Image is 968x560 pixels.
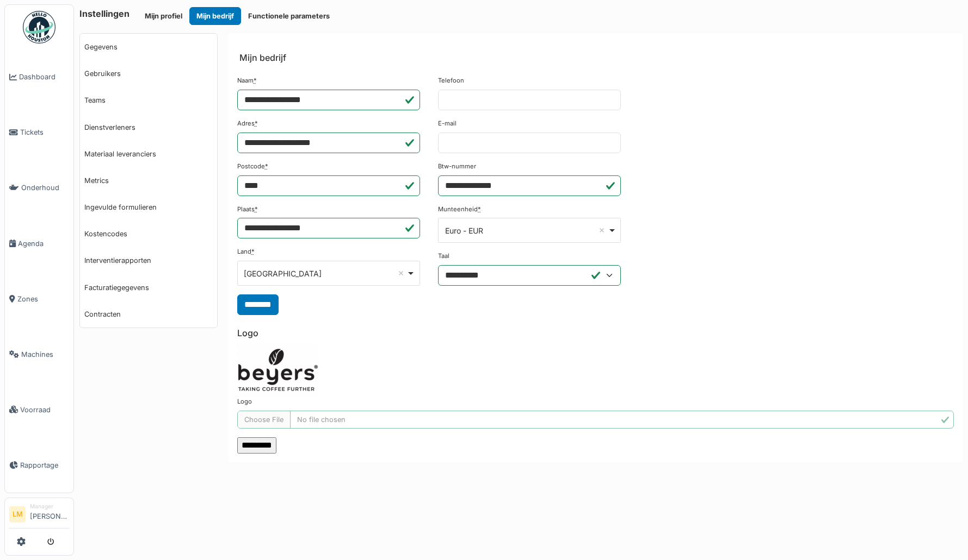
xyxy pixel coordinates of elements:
a: Kostencodes [80,221,217,247]
span: Zones [17,294,69,304]
a: Ingevulde formulieren [80,194,217,221]
h6: Logo [237,328,954,338]
h6: Mijn bedrijf [239,53,286,63]
abbr: Verplicht [255,205,258,213]
a: Machines [5,326,73,382]
label: Naam [237,76,257,85]
div: Manager [30,502,69,511]
a: Gebruikers [80,60,217,87]
span: Rapportage [20,460,69,470]
label: Postcode [237,162,268,171]
label: Land [237,247,255,256]
abbr: Verplicht [251,248,255,255]
a: Contracten [80,301,217,328]
a: Dienstverleners [80,114,217,141]
a: Interventierapporten [80,247,217,274]
a: Tickets [5,105,73,160]
div: [GEOGRAPHIC_DATA] [244,268,406,279]
label: E-mail [438,119,457,128]
abbr: Verplicht [255,119,258,127]
a: Onderhoud [5,160,73,216]
a: LM Manager[PERSON_NAME] [9,502,69,528]
span: Dashboard [19,72,69,82]
a: Zones [5,271,73,326]
abbr: Verplicht [478,205,481,213]
label: Telefoon [438,76,464,85]
a: Agenda [5,216,73,271]
span: Agenda [18,238,69,249]
a: Teams [80,87,217,114]
span: Onderhoud [21,183,69,193]
label: Btw-nummer [438,162,476,171]
h6: Instellingen [79,9,130,19]
a: Metrics [80,167,217,194]
img: Badge_color-CXgf-gQk.svg [23,11,56,43]
a: Materiaal leveranciers [80,141,217,167]
label: Taal [438,251,449,261]
span: Machines [21,349,69,360]
a: Dashboard [5,49,73,105]
label: Plaats [237,205,258,214]
span: Tickets [20,127,69,137]
img: 0uozqzc1qps80p85mxrqahicom94 [237,343,319,397]
label: Logo [237,397,252,406]
a: Rapportage [5,437,73,493]
a: Voorraad [5,382,73,437]
button: Remove item: 'BE' [396,268,406,279]
abbr: Verplicht [254,77,257,84]
li: LM [9,506,26,523]
div: Euro - EUR [445,225,608,236]
li: [PERSON_NAME] [30,502,69,526]
label: Munteenheid [438,205,481,214]
abbr: Verplicht [265,162,268,170]
button: Mijn bedrijf [189,7,241,25]
a: Facturatiegegevens [80,274,217,301]
span: Voorraad [20,405,69,415]
label: Adres [237,119,258,128]
button: Functionele parameters [241,7,337,25]
button: Remove item: 'EUR' [596,225,607,236]
a: Gegevens [80,34,217,60]
button: Mijn profiel [138,7,189,25]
